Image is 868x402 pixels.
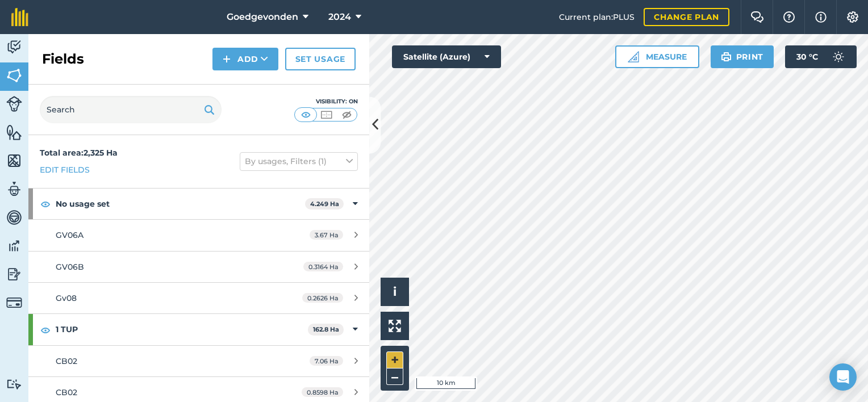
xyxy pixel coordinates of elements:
span: 7.06 Ha [310,356,343,366]
img: svg+xml;base64,PHN2ZyB4bWxucz0iaHR0cDovL3d3dy53My5vcmcvMjAwMC9zdmciIHdpZHRoPSI1NiIgaGVpZ2h0PSI2MC... [6,124,22,141]
img: svg+xml;base64,PD94bWwgdmVyc2lvbj0iMS4wIiBlbmNvZGluZz0idXRmLTgiPz4KPCEtLSBHZW5lcmF0b3I6IEFkb2JlIE... [6,181,22,198]
button: Measure [615,45,699,68]
div: 1 TUP162.8 Ha [28,314,369,345]
img: svg+xml;base64,PHN2ZyB4bWxucz0iaHR0cDovL3d3dy53My5vcmcvMjAwMC9zdmciIHdpZHRoPSIxOCIgaGVpZ2h0PSIyNC... [40,323,51,337]
strong: 1 TUP [56,314,308,345]
span: 30 ° C [796,45,818,68]
img: svg+xml;base64,PHN2ZyB4bWxucz0iaHR0cDovL3d3dy53My5vcmcvMjAwMC9zdmciIHdpZHRoPSIxOSIgaGVpZ2h0PSIyNC... [204,103,215,116]
span: GV06B [56,262,84,272]
span: 2024 [328,10,351,24]
img: svg+xml;base64,PD94bWwgdmVyc2lvbj0iMS4wIiBlbmNvZGluZz0idXRmLTgiPz4KPCEtLSBHZW5lcmF0b3I6IEFkb2JlIE... [6,96,22,112]
strong: 162.8 Ha [313,325,339,333]
button: Satellite (Azure) [392,45,501,68]
a: CB027.06 Ha [28,346,369,376]
a: Change plan [644,8,729,26]
strong: Total area : 2,325 Ha [40,148,118,158]
a: GV06A3.67 Ha [28,220,369,250]
img: svg+xml;base64,PD94bWwgdmVyc2lvbj0iMS4wIiBlbmNvZGluZz0idXRmLTgiPz4KPCEtLSBHZW5lcmF0b3I6IEFkb2JlIE... [6,295,22,311]
img: Two speech bubbles overlapping with the left bubble in the forefront [750,11,764,23]
img: Ruler icon [628,51,639,62]
div: Visibility: On [294,97,358,106]
strong: 4.249 Ha [310,200,339,208]
img: Four arrows, one pointing top left, one top right, one bottom right and the last bottom left [389,320,401,332]
span: Gv08 [56,293,77,303]
img: svg+xml;base64,PHN2ZyB4bWxucz0iaHR0cDovL3d3dy53My5vcmcvMjAwMC9zdmciIHdpZHRoPSI1MCIgaGVpZ2h0PSI0MC... [340,109,354,120]
img: svg+xml;base64,PHN2ZyB4bWxucz0iaHR0cDovL3d3dy53My5vcmcvMjAwMC9zdmciIHdpZHRoPSIxNyIgaGVpZ2h0PSIxNy... [815,10,827,24]
input: Search [40,96,222,123]
strong: No usage set [56,189,305,219]
img: A cog icon [846,11,859,23]
img: svg+xml;base64,PHN2ZyB4bWxucz0iaHR0cDovL3d3dy53My5vcmcvMjAwMC9zdmciIHdpZHRoPSIxOCIgaGVpZ2h0PSIyNC... [40,197,51,211]
button: – [386,368,403,385]
a: GV06B0.3164 Ha [28,252,369,282]
button: Print [711,45,774,68]
span: 0.8598 Ha [302,387,343,397]
button: Add [212,48,278,70]
span: GV06A [56,230,84,240]
img: svg+xml;base64,PD94bWwgdmVyc2lvbj0iMS4wIiBlbmNvZGluZz0idXRmLTgiPz4KPCEtLSBHZW5lcmF0b3I6IEFkb2JlIE... [6,379,22,390]
img: svg+xml;base64,PHN2ZyB4bWxucz0iaHR0cDovL3d3dy53My5vcmcvMjAwMC9zdmciIHdpZHRoPSI1MCIgaGVpZ2h0PSI0MC... [319,109,333,120]
img: svg+xml;base64,PD94bWwgdmVyc2lvbj0iMS4wIiBlbmNvZGluZz0idXRmLTgiPz4KPCEtLSBHZW5lcmF0b3I6IEFkb2JlIE... [6,266,22,283]
img: svg+xml;base64,PD94bWwgdmVyc2lvbj0iMS4wIiBlbmNvZGluZz0idXRmLTgiPz4KPCEtLSBHZW5lcmF0b3I6IEFkb2JlIE... [827,45,850,68]
img: svg+xml;base64,PD94bWwgdmVyc2lvbj0iMS4wIiBlbmNvZGluZz0idXRmLTgiPz4KPCEtLSBHZW5lcmF0b3I6IEFkb2JlIE... [6,39,22,56]
img: fieldmargin Logo [11,8,28,26]
span: 0.3164 Ha [303,262,343,271]
button: i [381,278,409,306]
img: svg+xml;base64,PHN2ZyB4bWxucz0iaHR0cDovL3d3dy53My5vcmcvMjAwMC9zdmciIHdpZHRoPSIxOSIgaGVpZ2h0PSIyNC... [721,50,732,64]
a: Edit fields [40,164,90,176]
span: 0.2626 Ha [302,293,343,303]
button: + [386,351,403,368]
span: Goedgevonden [227,10,298,24]
img: svg+xml;base64,PHN2ZyB4bWxucz0iaHR0cDovL3d3dy53My5vcmcvMjAwMC9zdmciIHdpZHRoPSIxNCIgaGVpZ2h0PSIyNC... [223,52,231,66]
button: By usages, Filters (1) [240,152,358,170]
span: 3.67 Ha [310,230,343,240]
span: i [393,284,397,299]
a: Gv080.2626 Ha [28,283,369,313]
div: Open Intercom Messenger [829,363,857,391]
div: No usage set4.249 Ha [28,189,369,219]
img: svg+xml;base64,PHN2ZyB4bWxucz0iaHR0cDovL3d3dy53My5vcmcvMjAwMC9zdmciIHdpZHRoPSI1NiIgaGVpZ2h0PSI2MC... [6,152,22,169]
button: 30 °C [785,45,857,68]
img: svg+xml;base64,PD94bWwgdmVyc2lvbj0iMS4wIiBlbmNvZGluZz0idXRmLTgiPz4KPCEtLSBHZW5lcmF0b3I6IEFkb2JlIE... [6,209,22,226]
img: svg+xml;base64,PHN2ZyB4bWxucz0iaHR0cDovL3d3dy53My5vcmcvMjAwMC9zdmciIHdpZHRoPSI1MCIgaGVpZ2h0PSI0MC... [299,109,313,120]
span: CB02 [56,356,77,366]
span: CB02 [56,387,77,397]
span: Current plan : PLUS [559,11,635,23]
a: Set usage [285,48,356,70]
img: A question mark icon [782,11,796,23]
h2: Fields [42,50,84,68]
img: svg+xml;base64,PD94bWwgdmVyc2lvbj0iMS4wIiBlbmNvZGluZz0idXRmLTgiPz4KPCEtLSBHZW5lcmF0b3I6IEFkb2JlIE... [6,237,22,254]
img: svg+xml;base64,PHN2ZyB4bWxucz0iaHR0cDovL3d3dy53My5vcmcvMjAwMC9zdmciIHdpZHRoPSI1NiIgaGVpZ2h0PSI2MC... [6,67,22,84]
